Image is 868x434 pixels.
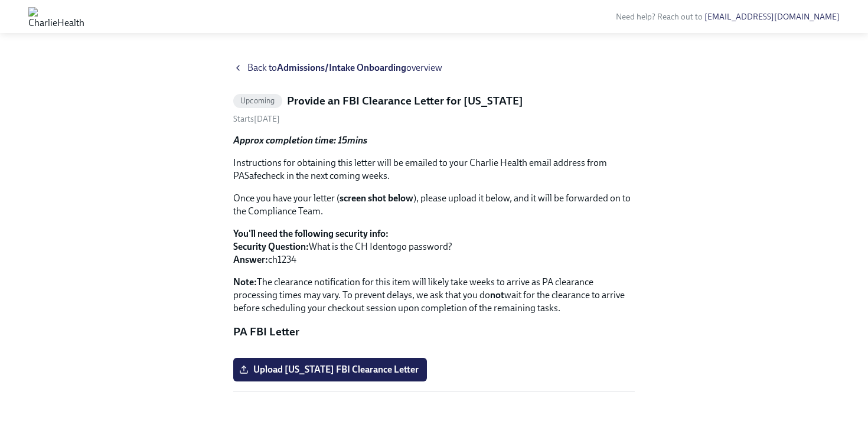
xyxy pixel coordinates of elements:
[233,358,427,381] label: Upload [US_STATE] FBI Clearance Letter
[233,61,635,74] a: Back toAdmissions/Intake Onboardingoverview
[233,192,635,218] p: Once you have your letter ( ), please upload it below, and it will be forwarded on to the Complia...
[287,93,523,109] h5: Provide an FBI Clearance Letter for [US_STATE]
[233,254,268,265] strong: Answer:
[340,192,413,204] strong: screen shot below
[277,62,406,73] strong: Admissions/Intake Onboarding
[242,364,419,376] span: Upload [US_STATE] FBI Clearance Letter
[490,289,504,301] strong: not
[233,227,635,266] p: What is the CH Identogo password? ch1234
[247,61,442,74] span: Back to overview
[233,276,635,315] p: The clearance notification for this item will likely take weeks to arrive as PA clearance process...
[233,324,635,340] p: PA FBI Letter
[616,12,840,22] span: Need help? Reach out to
[233,276,257,288] strong: Note:
[233,241,309,252] strong: Security Question:
[233,96,282,105] span: Upcoming
[233,114,280,124] span: Starts [DATE]
[704,12,840,22] a: [EMAIL_ADDRESS][DOMAIN_NAME]
[28,7,84,26] img: CharlieHealth
[233,156,635,182] p: Instructions for obtaining this letter will be emailed to your Charlie Health email address from ...
[233,228,389,239] strong: You'll need the following security info:
[233,135,367,146] strong: Approx completion time: 15mins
